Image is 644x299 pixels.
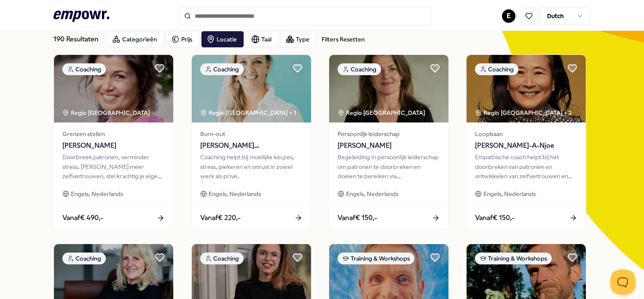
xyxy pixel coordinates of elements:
[62,108,151,117] div: Regio [GEOGRAPHIC_DATA]
[338,63,381,75] div: Coaching
[338,212,377,223] span: Vanaf € 150,-
[338,152,440,181] div: Begeleiding in persoonlijk leiderschap om patronen te doorbreken en doelen te bereiken via bewust...
[475,129,577,139] span: Loopbaan
[54,54,174,230] a: package imageCoachingRegio [GEOGRAPHIC_DATA] Grenzen stellen[PERSON_NAME]Doorbreek patronen, verm...
[246,31,279,48] button: Taal
[200,129,303,139] span: Burn-out
[62,152,165,181] div: Doorbreek patronen, verminder stress, [PERSON_NAME] meer zelfvertrouwen, stel krachtig je eigen g...
[475,63,518,75] div: Coaching
[62,63,106,75] div: Coaching
[71,189,123,198] span: Engels, Nederlands
[62,129,165,139] span: Grenzen stellen
[475,212,515,223] span: Vanaf € 150,-
[475,253,552,264] div: Training & Workshops
[54,55,173,122] img: package image
[338,129,440,139] span: Persoonlijk leiderschap
[467,55,586,122] img: package image
[475,140,577,151] span: [PERSON_NAME]-A-Njoe
[200,253,244,264] div: Coaching
[610,269,636,295] iframe: Help Scout Beacon - Open
[62,212,103,223] span: Vanaf € 490,-
[200,63,244,75] div: Coaching
[200,140,303,151] span: [PERSON_NAME][GEOGRAPHIC_DATA]
[179,7,432,25] input: Search for products, categories or subcategories
[338,253,414,264] div: Training & Workshops
[475,152,577,181] div: Empathische coach helpt bij het doorbreken van patronen en ontwikkelen van zelfvertrouwen en inne...
[329,54,449,230] a: package imageCoachingRegio [GEOGRAPHIC_DATA] Persoonlijk leiderschap[PERSON_NAME]Begeleiding in p...
[62,140,165,151] span: [PERSON_NAME]
[54,31,100,48] div: 190 Resultaten
[201,31,244,48] button: Locatie
[475,108,572,117] div: Regio [GEOGRAPHIC_DATA] + 2
[200,108,296,117] div: Regio [GEOGRAPHIC_DATA] + 1
[329,55,448,122] img: package image
[338,108,427,117] div: Regio [GEOGRAPHIC_DATA]
[338,140,440,151] span: [PERSON_NAME]
[502,9,515,23] button: E
[166,31,199,48] button: Prijs
[191,54,311,230] a: package imageCoachingRegio [GEOGRAPHIC_DATA] + 1Burn-out[PERSON_NAME][GEOGRAPHIC_DATA]Coaching he...
[200,152,303,181] div: Coaching helpt bij moeilijke keuzes, stress, piekeren en onrust in zowel werk als privé.
[322,35,365,44] div: Filters Resetten
[466,54,586,230] a: package imageCoachingRegio [GEOGRAPHIC_DATA] + 2Loopbaan[PERSON_NAME]-A-NjoeEmpathische coach hel...
[107,31,164,48] button: Categorieën
[62,253,106,264] div: Coaching
[483,189,536,198] span: Engels, Nederlands
[280,31,317,48] button: Type
[346,189,398,198] span: Engels, Nederlands
[192,55,311,122] img: package image
[209,189,261,198] span: Engels, Nederlands
[200,212,241,223] span: Vanaf € 220,-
